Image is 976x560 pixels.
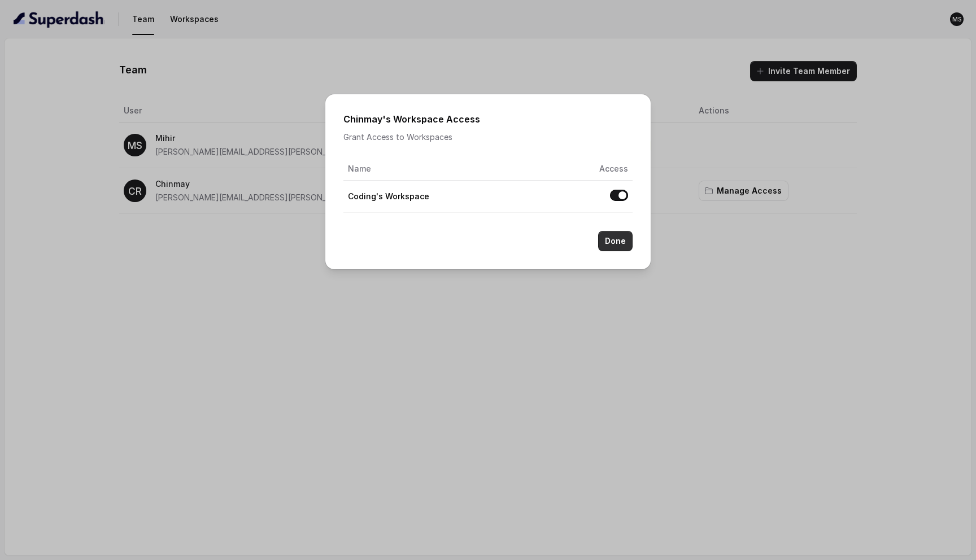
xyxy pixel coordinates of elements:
th: Name [343,158,488,181]
button: Allow access to Coding's Workspace [610,190,628,201]
p: Grant Access to Workspaces [343,130,633,144]
button: Done [598,231,633,251]
th: Access [488,158,633,181]
td: Coding's Workspace [343,180,488,212]
h2: Chinmay 's Workspace Access [343,112,633,126]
